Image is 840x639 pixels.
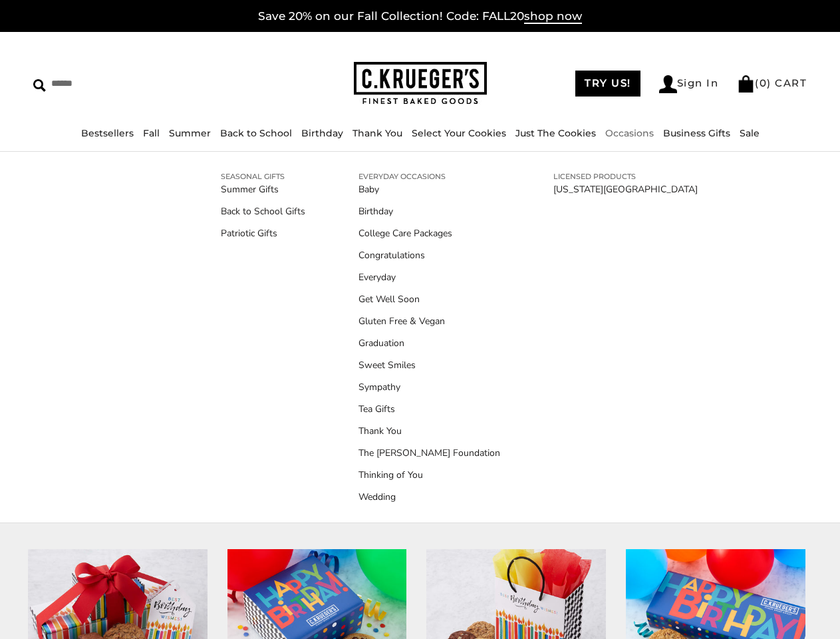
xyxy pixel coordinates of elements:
[358,380,500,394] a: Sympathy
[220,127,292,139] a: Back to School
[358,358,500,372] a: Sweet Smiles
[737,77,807,89] a: (0) CART
[412,127,506,139] a: Select Your Cookies
[358,182,500,196] a: Baby
[659,75,719,93] a: Sign In
[553,170,698,182] a: LICENSED PRODUCTS
[358,468,500,482] a: Thinking of You
[358,314,500,328] a: Gluten Free & Vegan
[143,127,160,139] a: Fall
[221,204,305,218] a: Back to School Gifts
[358,226,500,240] a: College Care Packages
[354,62,487,105] img: C.KRUEGER'S
[358,292,500,306] a: Get Well Soon
[352,127,402,139] a: Thank You
[301,127,343,139] a: Birthday
[358,424,500,438] a: Thank You
[358,446,500,460] a: The [PERSON_NAME] Foundation
[358,490,500,504] a: Wedding
[358,270,500,284] a: Everyday
[81,127,134,139] a: Bestsellers
[358,204,500,218] a: Birthday
[740,127,760,139] a: Sale
[358,170,500,182] a: EVERYDAY OCCASIONS
[221,170,305,182] a: SEASONAL GIFTS
[33,73,210,94] input: Search
[258,9,582,24] a: Save 20% on our Fall Collection! Code: FALL20shop now
[659,75,677,93] img: Account
[605,127,654,139] a: Occasions
[575,71,640,97] a: TRY US!
[221,182,305,196] a: Summer Gifts
[221,226,305,240] a: Patriotic Gifts
[358,402,500,416] a: Tea Gifts
[760,77,768,89] span: 0
[358,336,500,350] a: Graduation
[169,127,211,139] a: Summer
[553,182,698,196] a: [US_STATE][GEOGRAPHIC_DATA]
[515,127,596,139] a: Just The Cookies
[33,79,46,92] img: Search
[524,9,582,24] span: shop now
[737,75,755,93] img: Bag
[358,248,500,262] a: Congratulations
[663,127,730,139] a: Business Gifts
